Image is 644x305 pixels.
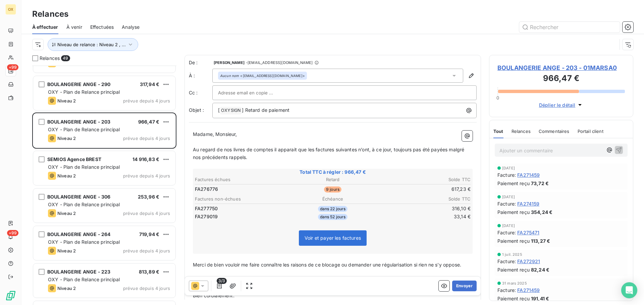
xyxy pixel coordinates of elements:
span: Au regard de nos livres de comptes il apparait que les factures suivantes n’ont, à ce jour, toujo... [193,147,466,160]
span: 82,24 € [531,266,549,273]
th: Solde TTC [379,196,471,203]
div: Open Intercom Messenger [621,282,637,298]
span: 966,47 € [138,119,159,125]
span: À effectuer [32,24,58,30]
span: OXY - Plan de Relance principal [48,277,120,282]
span: - [EMAIL_ADDRESS][DOMAIN_NAME] [246,61,313,65]
div: <[EMAIL_ADDRESS][DOMAIN_NAME]> [220,73,305,78]
span: Niveau 2 [57,211,76,216]
th: Factures échues [195,176,286,183]
span: Tout [493,129,503,134]
span: OXY - Plan de Relance principal [48,164,120,170]
span: [PERSON_NAME] [214,61,245,65]
span: Paiement reçu [497,180,530,187]
h3: Relances [32,8,68,20]
em: Aucun nom [220,73,239,78]
span: Déplier le détail [539,101,576,108]
span: OXY - Plan de Relance principal [48,202,120,207]
span: 113,27 € [531,237,550,244]
span: BOULANGERIE ANGE - 223 [47,269,110,275]
span: Relances [40,55,60,62]
span: prévue depuis 4 jours [123,136,170,141]
span: Commentaires [539,129,570,134]
th: Solde TTC [379,176,471,183]
span: Voir et payer les factures [305,235,361,241]
span: 9 jours [324,186,341,193]
span: FA275471 [517,229,539,236]
span: dans 52 jours [318,214,348,220]
input: Rechercher [519,22,620,32]
span: BOULANGERIE ANGE - 203 - 01MARSA0 [497,63,625,72]
label: Cc : [189,89,212,96]
span: Paiement reçu [497,209,530,216]
input: Adresse email en copie ... [218,88,290,98]
td: 617,23 € [379,185,471,193]
h3: 966,47 € [497,72,625,86]
span: Relances [512,129,531,134]
span: Facture : [497,229,516,236]
span: dans 22 jours [318,206,348,212]
span: Niveau 2 [57,98,76,103]
th: Factures non-échues [195,196,286,203]
span: FA272921 [517,258,540,265]
td: 33,14 € [379,213,471,220]
span: +99 [7,230,18,236]
span: De : [189,59,212,66]
span: Portail client [578,129,603,134]
span: ] Retard de paiement [242,107,289,113]
span: Paiement reçu [497,237,530,244]
button: Niveau de relance : Niveau 2 , ... [48,38,138,51]
span: 0 [496,95,499,100]
span: Niveau 2 [57,173,76,178]
span: BOULANGERIE ANGE - 264 [47,231,110,237]
span: 3/3 [217,278,227,284]
th: Retard [287,176,378,183]
span: prévue depuis 4 jours [123,211,170,216]
span: OXYSIGN [220,107,241,115]
button: Envoyer [452,281,477,291]
td: 316,10 € [379,205,471,212]
span: [ [218,107,220,113]
span: OXY - Plan de Relance principal [48,127,120,132]
span: Niveau 2 [57,136,76,141]
td: FA277750 [195,205,286,212]
button: Déplier le détail [537,101,586,109]
td: FA279019 [195,213,286,220]
span: Paiement reçu [497,266,530,273]
span: Effectuées [90,24,114,30]
span: À venir [66,24,82,30]
span: [DATE] [502,166,515,170]
span: OXY - Plan de Relance principal [48,239,120,245]
span: BOULANGERIE ANGE - 290 [47,81,110,87]
span: OXY - Plan de Relance principal [48,89,120,95]
span: 317,94 € [140,81,159,87]
span: FA271459 [517,171,540,178]
span: Madame, Monsieur, [193,131,237,137]
span: FA276776 [195,186,218,193]
span: Niveau de relance : Niveau 2 , ... [57,42,126,47]
span: 719,94 € [139,231,159,237]
span: FA274159 [517,200,539,207]
span: prévue depuis 4 jours [123,173,170,178]
span: 813,89 € [139,269,159,275]
span: 253,96 € [138,194,159,200]
span: Niveau 2 [57,248,76,253]
span: 49 [61,55,70,61]
span: Total TTC à régler : 966,47 € [194,169,472,175]
span: 31 mars 2025 [502,281,527,285]
span: FA271459 [517,287,540,294]
span: Facture : [497,200,516,207]
span: Niveau 2 [57,286,76,291]
span: BOULANGERIE ANGE - 203 [47,119,110,125]
label: À : [189,72,212,79]
span: Paiement reçu [497,295,530,302]
span: 191,41 € [531,295,549,302]
span: Bien cordialement. [193,293,234,298]
th: Échéance [287,196,378,203]
span: prévue depuis 4 jours [123,286,170,291]
img: Logo LeanPay [5,290,16,301]
span: 1 juil. 2025 [502,252,522,256]
div: grid [32,66,176,305]
span: Analyse [122,24,140,30]
span: 73,72 € [531,180,549,187]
